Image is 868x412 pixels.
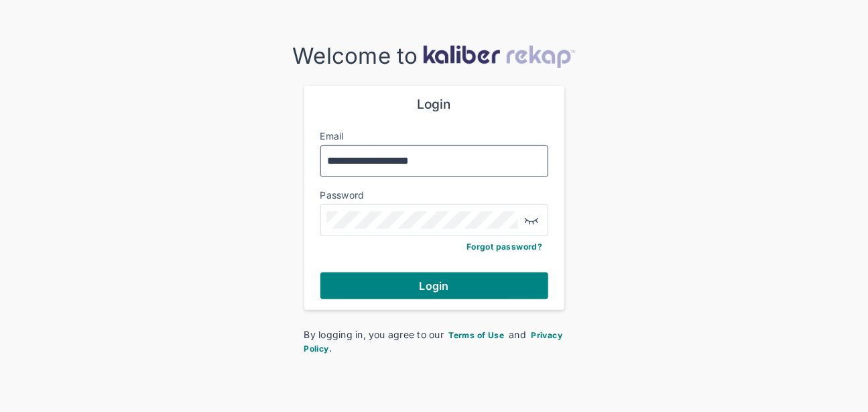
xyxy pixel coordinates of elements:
a: Privacy Policy. [304,329,563,354]
a: Forgot password? [467,242,542,252]
button: Login [320,272,548,299]
img: kaliber-logo [423,45,576,68]
span: Terms of Use [449,330,505,340]
div: Login [320,97,548,113]
a: Terms of Use [447,329,507,340]
img: eye-closed.fa43b6e4.svg [523,212,540,228]
span: Privacy Policy. [304,330,563,354]
span: Login [420,279,449,293]
label: Password [320,189,365,201]
label: Email [320,130,344,142]
div: By logging in, you agree to our and [304,328,564,355]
